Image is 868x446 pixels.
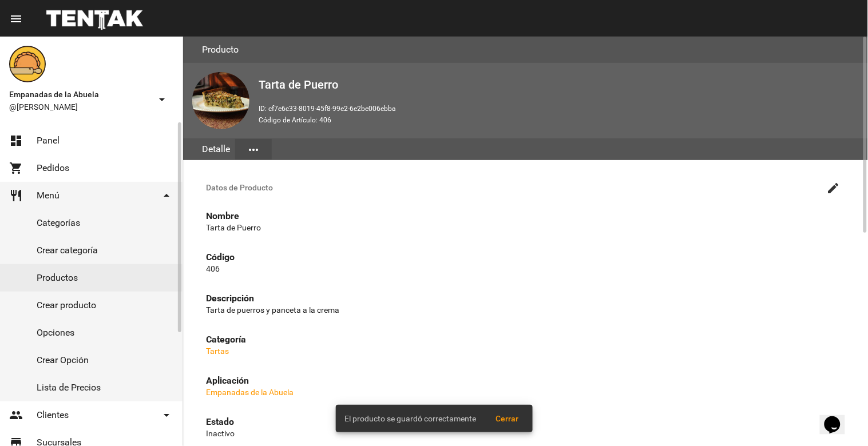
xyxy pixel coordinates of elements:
[827,181,841,195] mat-icon: create
[202,42,239,58] h3: Producto
[206,416,234,427] strong: Estado
[37,190,60,201] span: Menú
[206,334,246,345] strong: Categoría
[206,347,229,356] a: Tartas
[9,134,23,148] mat-icon: dashboard
[9,408,23,422] mat-icon: people
[192,72,249,129] img: dad15718-0ee0-4a41-8cf1-586c9a7e8e16.jpg
[206,293,254,304] strong: Descripción
[206,375,249,386] strong: Aplicación
[820,400,857,435] iframe: chat widget
[259,103,859,114] p: ID: cf7e6c33-8019-45f8-99e2-6e2be006ebba
[206,183,822,192] span: Datos de Producto
[235,139,272,160] button: Elegir sección
[259,75,859,94] h2: Tarta de Puerro
[206,210,239,221] strong: Nombre
[206,263,845,274] p: 406
[37,135,60,146] span: Panel
[9,46,46,82] img: f0136945-ed32-4f7c-91e3-a375bc4bb2c5.png
[9,87,150,101] span: Empanadas de la Abuela
[247,143,260,157] mat-icon: more_horiz
[259,114,859,126] p: Código de Artículo: 406
[487,408,528,429] button: Cerrar
[37,409,69,421] span: Clientes
[155,93,169,106] mat-icon: arrow_drop_down
[206,388,294,397] a: Empanadas de la Abuela
[9,189,23,202] mat-icon: restaurant
[822,176,845,199] button: Editar
[9,101,150,113] span: @[PERSON_NAME]
[206,222,845,233] p: Tarta de Puerro
[206,428,845,439] p: Inactivo
[160,408,173,422] mat-icon: arrow_drop_down
[345,413,477,424] span: El producto se guardó correctamente
[496,414,519,423] span: Cerrar
[197,138,235,160] div: Detalle
[206,304,845,316] p: Tarta de puerros y panceta a la crema
[9,161,23,175] mat-icon: shopping_cart
[9,12,23,26] mat-icon: menu
[206,252,235,262] strong: Código
[160,189,173,202] mat-icon: arrow_drop_down
[37,162,69,174] span: Pedidos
